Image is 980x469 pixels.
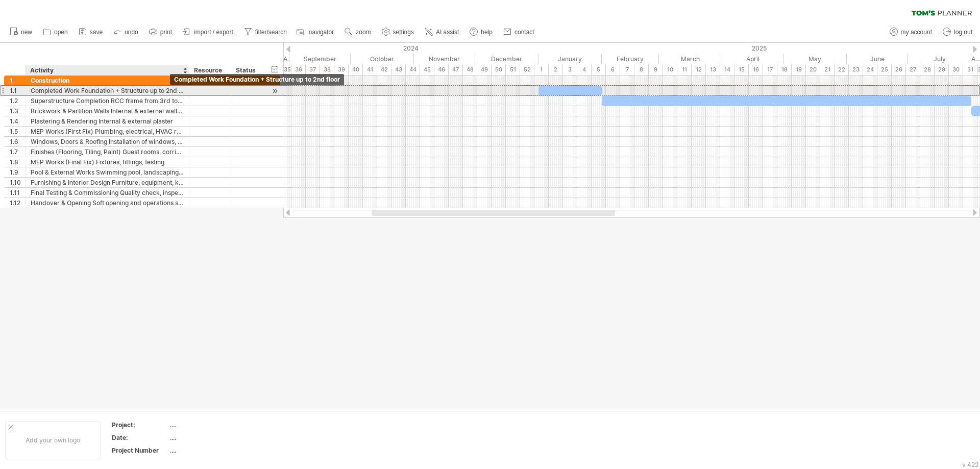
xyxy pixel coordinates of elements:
span: undo [125,29,138,36]
div: Add your own logo [5,421,101,459]
div: 1.11 [10,188,25,198]
div: 13 [706,64,720,75]
div: 42 [377,64,391,75]
div: 15 [734,64,749,75]
div: 1.5 [10,127,25,136]
div: 10 [663,64,677,75]
span: my account [901,29,932,36]
div: 1.2 [10,96,25,106]
div: June 2025 [847,54,908,64]
div: July 2025 [908,54,971,64]
div: 8 [634,64,649,75]
div: 1.8 [10,157,25,167]
div: 52 [520,64,534,75]
div: Finishes (Flooring, Tiling, Paint) Guest rooms, corridors, restaurant, lobby [31,147,184,157]
div: November 2024 [414,54,475,64]
div: 46 [434,64,449,75]
div: v 422 [962,461,978,468]
span: contact [514,29,534,36]
div: Windows, Doors & Roofing Installation of windows, doors, waterproofing, roof finishing [31,137,184,146]
div: Pool & External Works Swimming pool, landscaping, external paving [31,167,184,177]
div: .... [170,421,256,429]
div: Project Number [112,446,168,455]
div: 27 [906,64,920,75]
div: .... [170,446,256,455]
div: Furnishing & Interior Design Furniture, equipment, kitchen, restaurant setup [31,178,184,187]
div: 7 [620,64,634,75]
div: 31 [963,64,977,75]
div: 23 [849,64,863,75]
div: Resource [194,65,225,76]
span: AI assist [436,29,459,36]
div: 16 [749,64,763,75]
div: 1.1 [10,86,25,95]
a: my account [887,26,935,39]
a: open [40,26,71,39]
div: 40 [349,64,363,75]
div: 41 [363,64,377,75]
div: 1 [534,64,549,75]
div: 12 [692,64,706,75]
div: 6 [606,64,620,75]
a: save [76,26,106,39]
span: zoom [356,29,371,36]
div: 43 [391,64,406,75]
div: 1.4 [10,116,25,126]
a: print [146,26,175,39]
div: Brickwork & Partition Walls Internal & external walls, blockwork [31,106,184,116]
span: new [21,29,32,36]
div: Completed Work Foundation + Structure up to 2nd floor [170,74,344,85]
a: undo [111,26,141,39]
div: Status [236,65,258,76]
div: 1.12 [10,198,25,208]
div: May 2025 [783,54,847,64]
div: 28 [920,64,935,75]
span: settings [393,29,414,36]
div: 18 [777,64,792,75]
div: Superstructure Completion RCC frame from 3rd to 6th floor (slabs, columns, beams) [31,96,184,106]
a: new [7,26,35,39]
div: February 2025 [602,54,659,64]
div: Completed Work Foundation + Structure up to 2nd floor [31,86,184,95]
div: January 2025 [538,54,602,64]
div: 51 [506,64,520,75]
div: scroll to activity [270,86,280,96]
div: 2 [549,64,563,75]
div: 37 [306,64,320,75]
div: Handover & Opening Soft opening and operations start [31,198,184,208]
div: MEP Works (Final Fix) Fixtures, fittings, testing [31,157,184,167]
div: April 2025 [722,54,783,64]
div: 48 [463,64,477,75]
div: Construction [31,76,184,85]
div: 26 [892,64,906,75]
div: 24 [863,64,877,75]
div: 11 [677,64,692,75]
a: zoom [342,26,374,39]
a: settings [379,26,417,39]
a: AI assist [422,26,462,39]
div: 19 [792,64,806,75]
a: import / export [180,26,236,39]
a: contact [501,26,537,39]
span: open [54,29,68,36]
div: 1.3 [10,106,25,116]
div: 39 [334,64,349,75]
a: navigator [295,26,337,39]
div: .... [170,433,256,442]
span: log out [954,29,972,36]
a: filter/search [241,26,290,39]
span: print [160,29,172,36]
span: help [481,29,493,36]
div: 36 [291,64,306,75]
span: filter/search [255,29,287,36]
div: MEP Works (First Fix) Plumbing, electrical, HVAC rough-ins [31,127,184,136]
span: navigator [309,29,334,36]
div: 4 [577,64,592,75]
div: March 2025 [659,54,722,64]
div: 17 [763,64,777,75]
div: 1.6 [10,137,25,146]
div: Final Testing & Commissioning Quality check, inspections, approvals [31,188,184,198]
div: 47 [449,64,463,75]
div: Date: [112,433,168,442]
div: Plastering & Rendering Internal & external plaster [31,116,184,126]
